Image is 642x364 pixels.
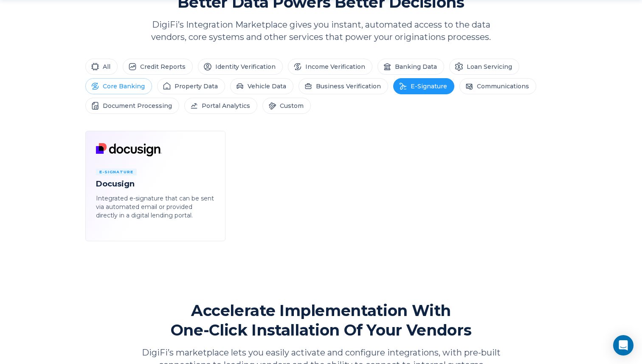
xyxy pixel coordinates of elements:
li: Communications [459,78,536,94]
li: Vehicle Data [230,78,293,94]
li: E-Signature [393,78,454,94]
li: Portal Analytics [184,98,257,114]
h4: Docusign [96,179,215,189]
li: Document Processing [85,98,179,114]
li: Credit Reports [123,59,193,75]
span: E-Signature [96,169,137,175]
span: Accelerate Implementation With [171,301,471,320]
div: Open Intercom Messenger [613,335,634,356]
p: DigiFi’s Integration Marketplace gives you instant, automated access to the data vendors, core sy... [136,19,506,43]
li: Banking Data [377,59,444,75]
li: Property Data [157,78,225,94]
li: Loan Servicing [449,59,519,75]
li: Income Verification [288,59,372,75]
span: One-Click Installation Of Your Vendors [171,320,471,340]
li: Identity Verification [198,59,283,75]
li: All [85,59,118,75]
li: Custom [262,98,311,114]
p: Integrated e-signature that can be sent via automated email or provided directly in a digital len... [96,194,215,220]
li: Business Verification [298,78,388,94]
li: Core Banking [85,78,152,94]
